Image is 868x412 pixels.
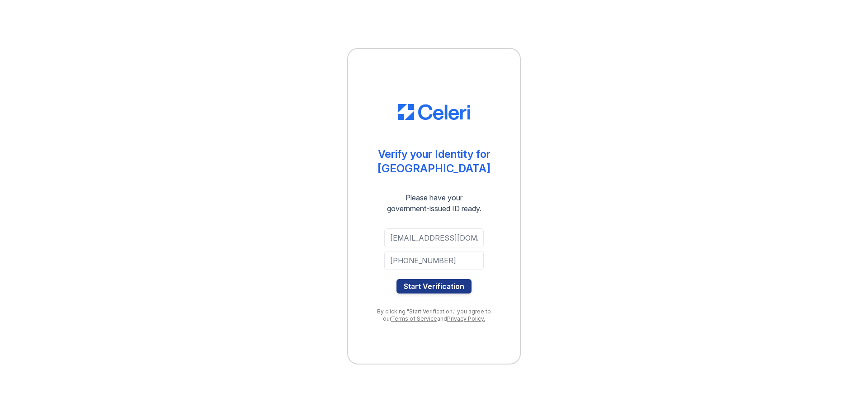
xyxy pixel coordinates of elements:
div: Verify your Identity for [GEOGRAPHIC_DATA] [377,147,491,176]
a: Terms of Service [391,315,437,322]
input: Email [384,228,484,247]
div: By clicking "Start Verification," you agree to our and [366,308,502,322]
input: Phone [384,251,484,270]
a: Privacy Policy. [447,315,485,322]
button: Start Verification [396,279,472,294]
div: Please have your government-issued ID ready. [371,192,498,214]
img: CE_Logo_Blue-a8612792a0a2168367f1c8372b55b34899dd931a85d93a1a3d3e32e68fde9ad4.png [398,104,470,120]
